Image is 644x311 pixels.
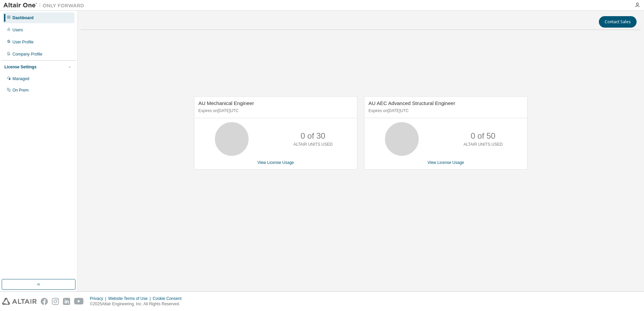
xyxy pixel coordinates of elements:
[3,2,88,9] img: Altair One
[368,108,521,114] p: Expires on [DATE] UTC
[198,108,351,114] p: Expires on [DATE] UTC
[301,130,325,142] p: 0 of 30
[153,296,185,301] div: Cookie Consent
[74,298,84,305] img: youtube.svg
[599,16,637,28] button: Contact Sales
[293,142,332,147] p: ALTAIR UNITS USED
[12,39,34,45] div: User Profile
[108,296,153,301] div: Website Terms of Use
[90,301,186,307] p: © 2025 Altair Engineering, Inc. All Rights Reserved.
[427,160,464,165] a: View License Usage
[471,130,495,142] p: 0 of 50
[463,142,503,147] p: ALTAIR UNITS USED
[198,100,254,106] span: AU Mechanical Engineer
[2,298,37,305] img: altair_logo.svg
[41,298,48,305] img: facebook.svg
[12,88,29,93] div: On Prem
[4,64,36,70] div: License Settings
[63,298,70,305] img: linkedin.svg
[257,160,294,165] a: View License Usage
[12,27,23,33] div: Users
[12,76,29,81] div: Managed
[52,298,59,305] img: instagram.svg
[90,296,108,301] div: Privacy
[368,100,455,106] span: AU AEC Advanced Structural Engineer
[12,51,42,57] div: Company Profile
[12,15,34,21] div: Dashboard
